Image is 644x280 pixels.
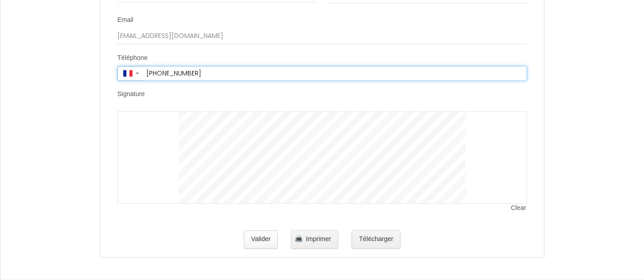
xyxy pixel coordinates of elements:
[352,230,401,248] button: Télécharger
[295,235,303,242] img: printer.png
[306,235,331,242] span: Imprimer
[244,230,278,248] button: Valider
[117,54,148,63] label: Téléphone
[143,66,527,80] input: +33 6 12 34 56 78
[291,230,338,248] button: Imprimer
[117,90,145,99] label: Signature
[511,204,527,213] span: Clear
[117,16,133,25] label: Email
[135,71,140,75] span: ▼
